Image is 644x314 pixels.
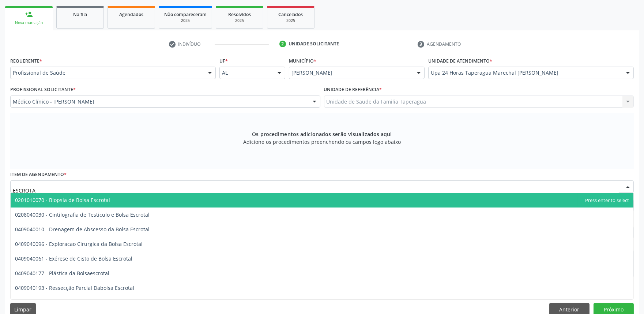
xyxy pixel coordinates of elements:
[252,130,392,138] span: Os procedimentos adicionados serão visualizados aqui
[164,11,207,18] span: Não compareceram
[13,69,201,76] span: Profissional de Saúde
[10,55,42,67] label: Requerente
[289,41,339,47] div: Unidade solicitante
[10,169,67,180] label: Item de agendamento
[428,55,492,67] label: Unidade de atendimento
[222,69,271,76] span: AL
[324,84,382,96] label: Unidade de referência
[279,11,303,18] span: Cancelados
[15,270,109,277] span: 0409040177 - Plástica da Bolsaescrotal
[15,255,132,262] span: 0409040061 - Exérese de Cisto de Bolsa Escrotal
[228,11,251,18] span: Resolvidos
[15,240,143,247] span: 0409040096 - Exploracao Cirurgica da Bolsa Escrotal
[15,226,150,233] span: 0409040010 - Drenagem de Abscesso da Bolsa Escrotal
[15,197,110,203] span: 0201010070 - Biopsia de Bolsa Escrotal
[15,284,134,291] span: 0409040193 - Ressecção Parcial Dabolsa Escrotal
[272,18,309,23] div: 2025
[164,18,207,23] div: 2025
[219,55,228,67] label: UF
[15,211,150,218] span: 0208040030 - Cintilografia de Testiculo e Bolsa Escrotal
[431,69,619,76] span: Upa 24 Horas Taperagua Marechal [PERSON_NAME]
[291,69,410,76] span: [PERSON_NAME]
[73,11,87,18] span: Na fila
[279,41,286,47] div: 2
[289,55,316,67] label: Município
[221,18,258,23] div: 2025
[243,138,401,146] span: Adicione os procedimentos preenchendo os campos logo abaixo
[10,20,48,26] div: Nova marcação
[119,11,143,18] span: Agendados
[25,10,33,18] div: person_add
[15,299,181,306] span: 0409040207 - Tratamento Cirurgico de Elefantiase da Bolsa Escrotal
[10,84,76,96] label: Profissional Solicitante
[13,183,619,198] input: Buscar por procedimento
[13,98,305,105] span: Médico Clínico - [PERSON_NAME]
